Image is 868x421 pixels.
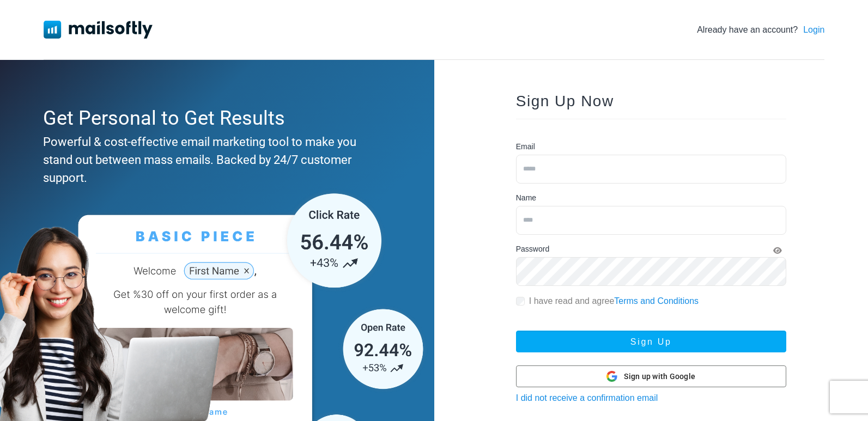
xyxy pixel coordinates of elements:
[43,103,386,133] div: Get Personal to Get Results
[516,243,549,255] label: Password
[697,23,824,36] div: Already have an account?
[614,296,699,306] a: Terms and Conditions
[516,393,658,402] a: I did not receive a confirmation email
[516,331,786,352] button: Sign Up
[516,192,536,204] label: Name
[516,93,614,109] span: Sign Up Now
[43,133,386,187] div: Powerful & cost-effective email marketing tool to make you stand out between mass emails. Backed ...
[773,247,782,254] i: Show Password
[529,295,699,308] label: I have read and agree
[516,141,535,152] label: Email
[44,21,153,38] img: Mailsoftly
[516,365,786,387] button: Sign up with Google
[803,23,824,36] a: Login
[624,371,695,382] span: Sign up with Google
